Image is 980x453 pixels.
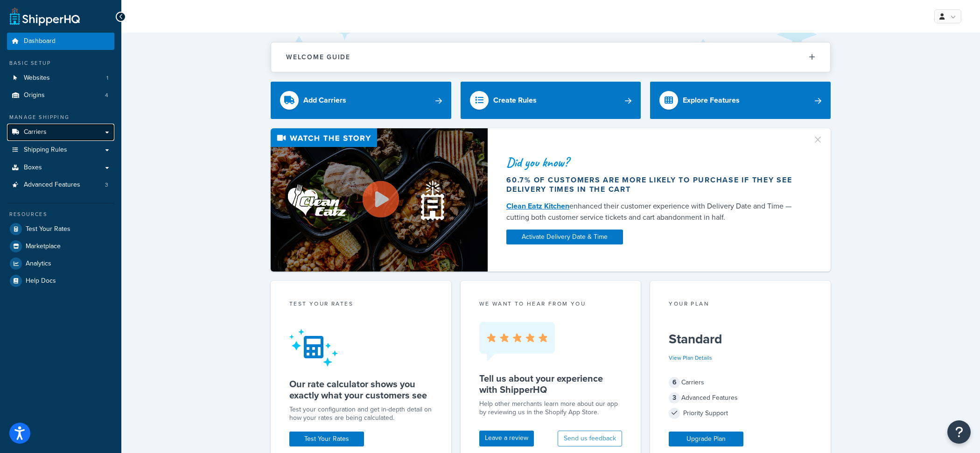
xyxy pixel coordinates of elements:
p: Help other merchants learn more about our app by reviewing us in the Shopify App Store. [479,400,623,417]
span: Dashboard [24,37,56,45]
div: Test your rates [289,300,433,310]
div: Add Carriers [303,94,346,107]
a: Create Rules [461,82,641,119]
div: Advanced Features [669,391,812,404]
button: Open Resource Center [947,420,971,444]
p: we want to hear from you [479,300,623,308]
a: Analytics [7,255,114,272]
span: 1 [106,74,108,82]
a: View Plan Details [669,354,712,362]
div: Did you know? [506,156,801,169]
a: Test Your Rates [289,432,364,446]
div: Basic Setup [7,59,114,67]
h5: Tell us about your experience with ShipperHQ [479,373,623,395]
img: Video thumbnail [271,128,488,272]
span: Origins [24,91,45,99]
span: 6 [669,377,680,388]
a: Test Your Rates [7,221,114,237]
li: Origins [7,87,114,104]
span: Help Docs [26,277,56,285]
a: Leave a review [479,431,534,446]
div: Priority Support [669,407,812,420]
a: Dashboard [7,33,114,50]
div: Carriers [669,376,812,389]
span: Shipping Rules [24,146,67,154]
h5: Standard [669,332,812,347]
span: Analytics [26,260,51,268]
h2: Welcome Guide [286,54,350,61]
span: Marketplace [26,243,61,251]
a: Boxes [7,159,114,176]
a: Advanced Features3 [7,176,114,194]
span: Test Your Rates [26,225,70,233]
li: Advanced Features [7,176,114,194]
a: Explore Features [650,82,831,119]
a: Activate Delivery Date & Time [506,230,623,244]
span: Websites [24,74,50,82]
a: Carriers [7,124,114,141]
span: Carriers [24,128,47,136]
div: Explore Features [683,94,740,107]
a: Add Carriers [271,82,451,119]
div: Manage Shipping [7,113,114,121]
a: Shipping Rules [7,141,114,159]
button: Welcome Guide [271,42,830,72]
a: Marketplace [7,238,114,255]
button: Send us feedback [558,431,622,446]
div: Create Rules [493,94,537,107]
span: 3 [669,392,680,404]
a: Help Docs [7,272,114,289]
a: Upgrade Plan [669,432,743,446]
a: Clean Eatz Kitchen [506,201,569,211]
div: Your Plan [669,300,812,310]
div: 60.7% of customers are more likely to purchase if they see delivery times in the cart [506,175,801,194]
a: Origins4 [7,87,114,104]
div: Test your configuration and get in-depth detail on how your rates are being calculated. [289,405,433,422]
div: Resources [7,210,114,218]
h5: Our rate calculator shows you exactly what your customers see [289,378,433,401]
span: Boxes [24,164,42,172]
a: Websites1 [7,70,114,87]
div: enhanced their customer experience with Delivery Date and Time — cutting both customer service ti... [506,201,801,223]
span: 3 [105,181,108,189]
li: Websites [7,70,114,87]
span: 4 [105,91,108,99]
span: Advanced Features [24,181,80,189]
